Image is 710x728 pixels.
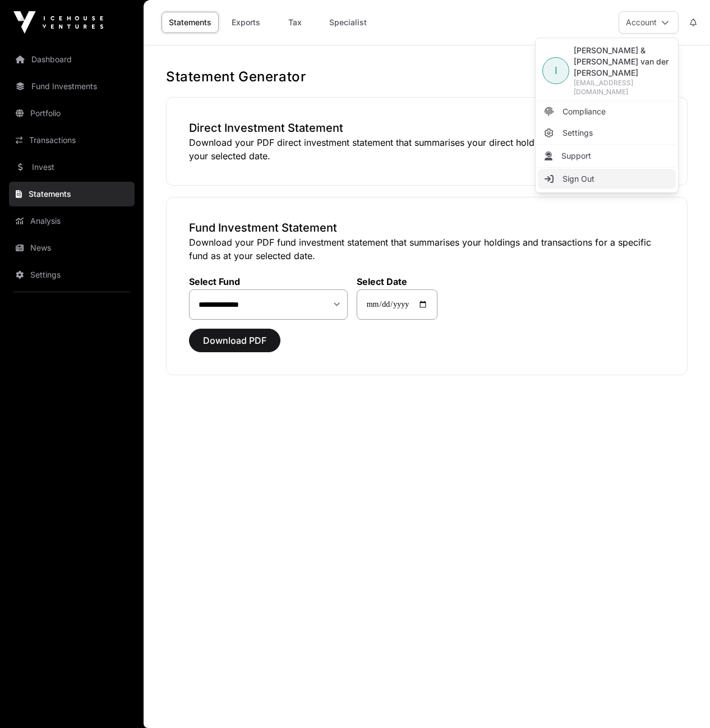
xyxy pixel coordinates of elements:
span: [EMAIL_ADDRESS][DOMAIN_NAME] [574,79,671,96]
button: Download PDF [189,329,280,352]
a: Download PDF [189,340,280,351]
a: Analysis [9,209,135,233]
span: I [555,63,557,79]
span: [PERSON_NAME] & [PERSON_NAME] van der [PERSON_NAME] [574,45,671,79]
a: Transactions [9,128,135,153]
h3: Fund Investment Statement [189,220,665,236]
a: Statements [9,182,135,206]
a: Specialist [322,12,374,33]
a: Exports [223,12,268,33]
a: Settings [538,123,676,143]
img: Icehouse Ventures Logo [13,11,103,34]
h1: Statement Generator [166,68,688,86]
span: Compliance [563,106,606,117]
a: Dashboard [9,47,135,72]
li: Support [538,146,676,166]
h3: Direct Investment Statement [189,120,665,136]
span: Support [561,150,591,162]
label: Select Fund [189,276,348,287]
span: Sign Out [563,173,594,185]
a: News [9,236,135,260]
iframe: Chat Widget [654,674,710,728]
li: Sign Out [538,169,676,189]
button: Account [619,11,679,34]
a: Invest [9,155,135,179]
a: Compliance [538,102,676,122]
a: Fund Investments [9,74,135,99]
a: Statements [162,12,219,33]
p: Download your PDF fund investment statement that summarises your holdings and transactions for a ... [189,236,665,262]
span: Settings [563,127,593,139]
p: Download your PDF direct investment statement that summarises your direct holdings and transactio... [189,136,665,163]
a: Tax [273,12,317,33]
span: Download PDF [203,334,266,347]
a: Portfolio [9,101,135,126]
label: Select Date [357,276,437,287]
a: Settings [9,262,135,287]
